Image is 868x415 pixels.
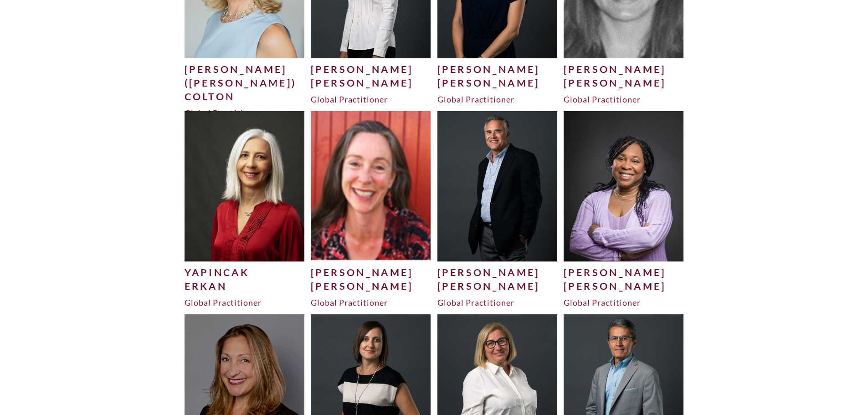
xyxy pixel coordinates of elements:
div: [PERSON_NAME] [311,62,431,76]
div: Global Practitioner [564,94,684,105]
div: [PERSON_NAME] [564,62,684,76]
div: [PERSON_NAME] [437,76,558,90]
a: [PERSON_NAME][PERSON_NAME]Global Practitioner [311,111,431,308]
a: [PERSON_NAME][PERSON_NAME]Global Practitioner [564,111,684,308]
a: YapincakErkanGlobal Practitioner [185,111,305,308]
div: [PERSON_NAME] [437,266,558,279]
div: Global Practitioner [185,108,305,118]
div: Global Practitioner [311,94,431,105]
div: [PERSON_NAME] [311,266,431,279]
div: [PERSON_NAME] [564,266,684,279]
div: [PERSON_NAME] [437,62,558,76]
a: [PERSON_NAME][PERSON_NAME]Global Practitioner [437,111,558,308]
img: Karen-1-500x625.png [311,111,431,261]
div: Global Practitioner [311,297,431,308]
div: [PERSON_NAME] [564,279,684,293]
img: Gregor-G-500x625.jpg [437,111,558,261]
img: Valarie-Gilbert-500x625.jpg [564,111,684,261]
div: Global Practitioner [437,94,558,105]
div: Erkan [185,279,305,293]
div: [PERSON_NAME] [437,279,558,293]
div: [PERSON_NAME] ([PERSON_NAME]) [185,62,305,90]
img: 43a1249f-3d1e-45b0-9d4a-c50c14f00ebf-500x625.jpg [185,111,305,261]
div: [PERSON_NAME] [311,76,431,90]
div: [PERSON_NAME] [311,279,431,293]
div: Global Practitioner [437,297,558,308]
div: [PERSON_NAME] [564,76,684,90]
div: Global Practitioner [185,297,305,308]
div: Yapincak [185,266,305,279]
div: Global Practitioner [564,297,684,308]
div: Colton [185,90,305,103]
